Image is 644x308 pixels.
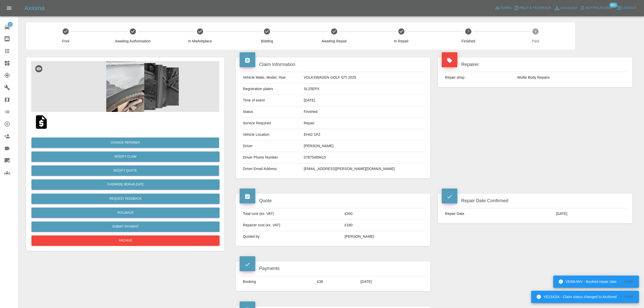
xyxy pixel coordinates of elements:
td: Status [241,106,302,118]
td: Vehicle Make, Model, Year [241,72,302,83]
text: 8 [535,30,536,33]
td: SL25EPX [302,83,425,95]
td: Quoted by [241,231,343,242]
td: £180 [343,220,425,231]
button: Override Repair Date [31,179,220,190]
button: Open drawer [3,2,15,14]
td: [PERSON_NAME] [343,231,425,242]
td: Repair [302,118,425,129]
td: Booking [241,276,315,287]
span: Paid [504,39,567,44]
td: Repair Date [443,208,554,219]
button: Request Feedback [31,194,220,204]
div: YE23XDA - Claim status changed to Archived [536,292,617,301]
button: Change Repairer [31,138,219,148]
td: [PERSON_NAME] [302,141,425,152]
td: Total cost (ex. VAT) [241,208,343,220]
span: 2 [8,22,13,27]
td: Registration plates [241,83,302,95]
td: Finished [302,106,425,118]
h4: Repair Date Confirmed [442,197,629,204]
span: Fnol [34,39,97,44]
span: Logout [622,5,637,11]
td: VOLKSWAGEN GOLF GTI 2025 [302,72,425,83]
td: [DATE] [554,208,627,219]
a: Modify Claim [31,151,220,162]
h5: Axioma [24,4,45,12]
td: Driver Phone Number [241,152,302,163]
td: Driver Email Address [241,163,302,175]
td: Driver [241,141,302,152]
h4: Repairer [442,61,629,68]
h4: Claim Information [240,61,426,68]
button: Help & Feedback [513,4,552,12]
img: 06097e33-bc3f-4e23-9c26-29b3557a7f3b [31,61,219,112]
div: VE69UWV - Booked repair date [558,277,617,286]
button: View [621,293,637,301]
span: Help & Feedback [520,5,551,11]
span: 99+ [609,3,617,8]
span: Awaiting Repair [303,39,366,44]
h4: Payments [240,265,426,272]
a: Account [553,4,579,12]
span: In Marketplace [168,39,231,44]
button: Notifications [579,4,613,12]
span: Finished [437,39,500,44]
td: EH42 1PZ [302,129,425,141]
a: Admin [494,4,513,12]
td: Wullie Body Repairs [515,72,627,83]
span: In Repair [370,39,433,44]
button: Logout [615,4,638,12]
span: Bidding [236,39,299,44]
button: View [621,278,637,286]
h4: Quote [240,197,426,204]
span: Awaiting Authorisation [101,39,165,44]
button: Modify Quote [31,165,219,176]
span: Notifications [586,5,612,11]
span: Account [561,5,578,11]
td: [EMAIL_ADDRESS][PERSON_NAME][DOMAIN_NAME] [302,163,425,175]
td: [DATE] [302,95,425,106]
span: Admin [500,5,512,11]
td: £300 [343,208,425,220]
td: Repairer cost (ex. VAT) [241,220,343,231]
td: Service Required [241,118,302,129]
img: qt_1RrHaPA4aDea5wMjh239Lwmh [33,114,49,130]
td: Repair shop [443,72,515,83]
button: Submit Payment [31,221,220,232]
text: 7 [468,30,469,33]
button: Archive [31,235,220,246]
td: £38 [315,276,359,287]
td: [DATE] [359,276,425,287]
td: 07875489415 [302,152,425,163]
td: Vehicle Location [241,129,302,141]
td: Time of event [241,95,302,106]
button: Rollback [31,208,220,218]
